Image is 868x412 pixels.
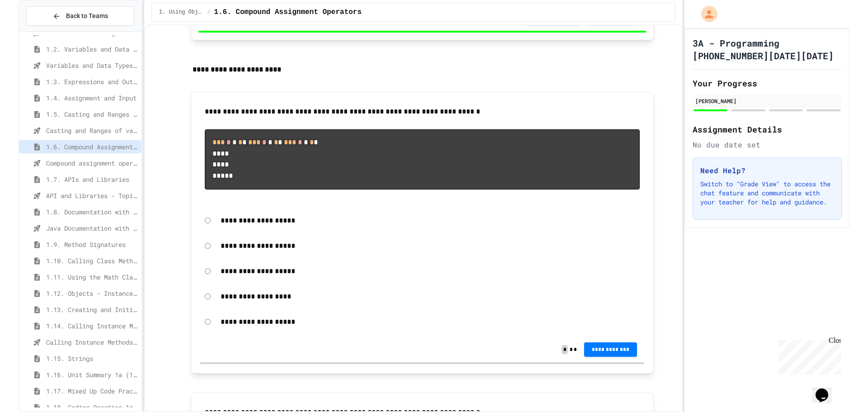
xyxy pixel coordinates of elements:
[28,256,120,265] span: 1.10. Calling Class Methods
[28,240,120,249] span: 1.9. Method Signatures
[28,403,120,412] span: 1.18. Coding Practice 1a (1.1-1.6)
[675,123,824,136] h2: Assignment Details
[28,126,120,135] span: Casting and Ranges of variables - Quiz
[675,77,824,90] h2: Your Progress
[196,7,343,18] span: 1.6. Compound Assignment Operators
[675,37,824,62] h1: 3A - Programming [PHONE_NUMBER][DATE][DATE]
[48,11,90,21] span: Back to Teams
[28,321,120,331] span: 1.14. Calling Instance Methods
[28,158,120,168] span: Compound assignment operators - Quiz
[28,175,120,184] span: 1.7. APIs and Libraries
[141,9,185,16] span: 1. Using Objects and Methods
[794,376,823,403] iframe: chat widget
[28,223,120,233] span: Java Documentation with Comments - Topic 1.8
[8,6,116,26] button: Back to Teams
[757,336,823,375] iframe: chat widget
[28,191,120,200] span: API and Libraries - Topic 1.7
[28,44,120,54] span: 1.2. Variables and Data Types
[28,207,120,217] span: 1.8. Documentation with Comments and Preconditions
[28,61,120,70] span: Variables and Data Types - Quiz
[682,165,816,176] h3: Need Help?
[674,4,702,24] div: My Account
[677,97,821,105] div: [PERSON_NAME]
[28,386,120,396] span: 1.17. Mixed Up Code Practice 1.1-1.6
[4,4,62,57] div: Chat with us now!Close
[675,139,824,150] div: No due date set
[28,93,120,103] span: 1.4. Assignment and Input
[28,142,120,152] span: 1.6. Compound Assignment Operators
[682,180,816,207] p: Switch to "Grade View" to access the chat feature and communicate with your teacher for help and ...
[28,289,120,298] span: 1.12. Objects - Instances of Classes
[189,9,192,16] span: /
[28,370,120,379] span: 1.16. Unit Summary 1a (1.1-1.6)
[28,305,120,314] span: 1.13. Creating and Initializing Objects: Constructors
[28,109,120,119] span: 1.5. Casting and Ranges of Values
[28,337,120,347] span: Calling Instance Methods - Topic 1.14
[28,354,120,363] span: 1.15. Strings
[28,272,120,282] span: 1.11. Using the Math Class
[28,77,120,86] span: 1.3. Expressions and Output [New]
